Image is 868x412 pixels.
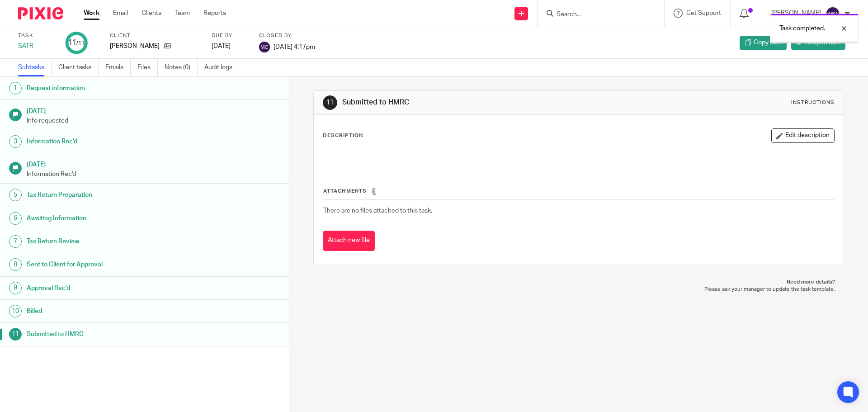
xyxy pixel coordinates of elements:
a: Subtasks [18,59,52,76]
img: svg%3E [259,42,270,52]
p: [PERSON_NAME] [110,42,160,51]
p: Description [323,132,363,139]
a: Notes (0) [165,59,198,76]
h1: [DATE] [27,158,280,169]
div: 3 [9,135,22,148]
p: Information Rec'd [27,170,280,179]
h1: Submitted to HMRC [27,327,196,341]
a: Clients [142,9,161,18]
div: 8 [9,258,22,271]
p: Task completed. [779,24,825,33]
div: Instructions [791,99,835,106]
a: Team [175,9,190,18]
div: 10 [9,305,22,317]
div: 11 [323,95,337,110]
small: /11 [76,41,85,46]
h1: Submitted to HMRC [342,98,598,107]
a: Emails [105,59,131,76]
span: [DATE] 4:17pm [274,43,315,50]
a: Client tasks [58,59,99,76]
h1: Sent to Client for Approval [27,258,196,271]
span: There are no files attached to this task. [323,208,432,214]
span: Attachments [323,189,367,194]
label: Due by [212,32,248,39]
a: Files [137,59,158,76]
p: Info requested [27,116,280,125]
div: 11 [9,328,22,341]
label: Task [18,32,54,39]
h1: Approval Rec'd [27,281,196,295]
a: Work [84,9,99,18]
label: Closed by [259,32,315,39]
a: Email [113,9,128,18]
h1: Request information [27,81,196,95]
img: Pixie [18,7,63,19]
button: Attach new file [323,231,375,251]
div: 1 [9,82,22,95]
h1: Awaiting Information [27,212,196,225]
h1: Tax Return Preparation [27,188,196,202]
img: svg%3E [826,6,840,21]
div: 5 [9,189,22,201]
div: [DATE] [212,42,248,51]
p: Please ask your manager to update the task template. [322,286,835,293]
div: 9 [9,282,22,294]
h1: [DATE] [27,104,280,116]
div: SATR [18,42,54,51]
p: Need more details? [322,279,835,286]
div: 7 [9,235,22,248]
h1: Information Rec'd [27,135,196,148]
a: Audit logs [204,59,239,76]
label: Client [110,32,200,39]
a: Reports [203,9,226,18]
div: 11 [68,38,85,48]
div: 6 [9,212,22,225]
button: Edit description [771,128,835,143]
h1: Billed [27,304,196,318]
h1: Tax Return Review [27,235,196,248]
